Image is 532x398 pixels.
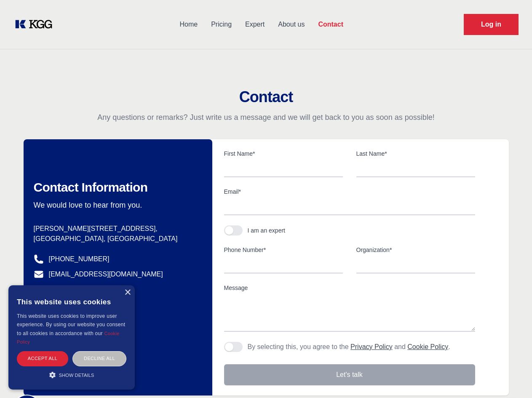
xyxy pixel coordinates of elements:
a: Privacy Policy [350,343,393,350]
div: Show details [17,371,126,379]
label: Phone Number* [224,246,343,254]
div: Close [124,290,131,296]
a: Cookie Policy [17,331,120,344]
div: Decline all [72,351,126,366]
p: Any questions or remarks? Just write us a message and we will get back to you as soon as possible! [10,112,522,122]
a: Pricing [204,14,238,35]
label: Organization* [356,246,475,254]
p: [GEOGRAPHIC_DATA], [GEOGRAPHIC_DATA] [34,234,199,244]
a: Expert [238,14,271,35]
div: Accept all [17,351,68,366]
div: I am an expert [248,226,286,235]
iframe: Chat Widget [490,357,532,398]
a: About us [271,14,311,35]
a: Cookie Policy [407,343,448,350]
span: This website uses cookies to improve user experience. By using our website you consent to all coo... [17,313,125,336]
a: Home [173,14,204,35]
div: This website uses cookies [17,292,126,312]
label: Last Name* [356,149,475,158]
label: First Name* [224,149,343,158]
a: [EMAIL_ADDRESS][DOMAIN_NAME] [49,269,163,279]
h2: Contact [10,89,522,106]
a: Contact [311,14,350,35]
a: [PHONE_NUMBER] [49,254,110,264]
label: Message [224,284,475,292]
p: By selecting this, you agree to the and . [248,342,450,352]
p: We would love to hear from you. [34,200,199,210]
label: Email* [224,187,475,196]
p: [PERSON_NAME][STREET_ADDRESS], [34,224,199,234]
span: Show details [59,373,94,378]
a: Request Demo [464,14,519,35]
a: KOL Knowledge Platform: Talk to Key External Experts (KEE) [13,18,59,31]
h2: Contact Information [34,180,199,195]
button: Let's talk [224,364,475,385]
a: @knowledgegategroup [34,284,118,295]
